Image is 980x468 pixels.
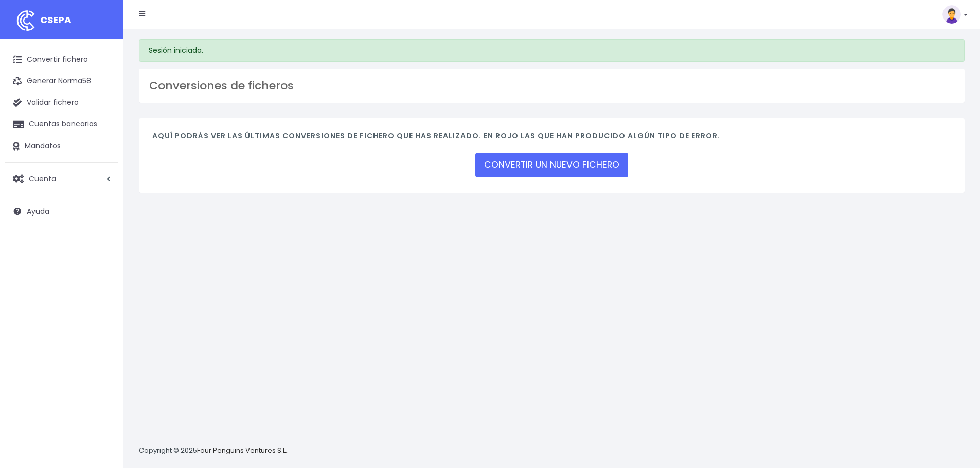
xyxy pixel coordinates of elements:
a: Four Penguins Ventures S.L. [197,445,287,455]
h4: Aquí podrás ver las últimas conversiones de fichero que has realizado. En rojo las que han produc... [152,132,951,145]
a: CONVERTIR UN NUEVO FICHERO [475,153,628,177]
a: Generar Norma58 [5,70,118,92]
div: Sesión iniciada. [139,39,965,62]
a: Convertir fichero [5,49,118,70]
a: Validar fichero [5,92,118,114]
span: Ayuda [27,206,49,216]
span: CSEPA [40,13,72,26]
h3: Conversiones de ficheros [149,79,954,92]
a: Ayuda [5,200,118,222]
a: Cuentas bancarias [5,114,118,135]
img: logo [13,8,39,33]
a: Mandatos [5,136,118,157]
img: profile [942,5,961,24]
p: Copyright © 2025 . [139,445,289,456]
a: Cuenta [5,168,118,190]
span: Cuenta [29,173,56,183]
